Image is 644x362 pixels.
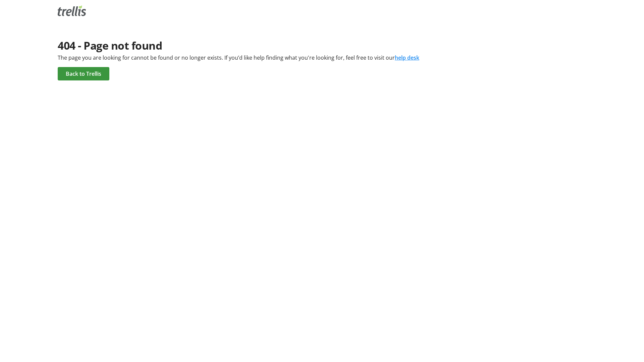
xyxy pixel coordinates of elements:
a: Back to Trellis [58,67,109,80]
span: Back to Trellis [66,70,101,78]
div: The page you are looking for cannot be found or no longer exists. If you’d like help finding what... [58,54,586,62]
a: help desk [395,54,419,61]
img: Trellis Logo [58,5,86,16]
div: 404 - Page not found [58,38,586,54]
